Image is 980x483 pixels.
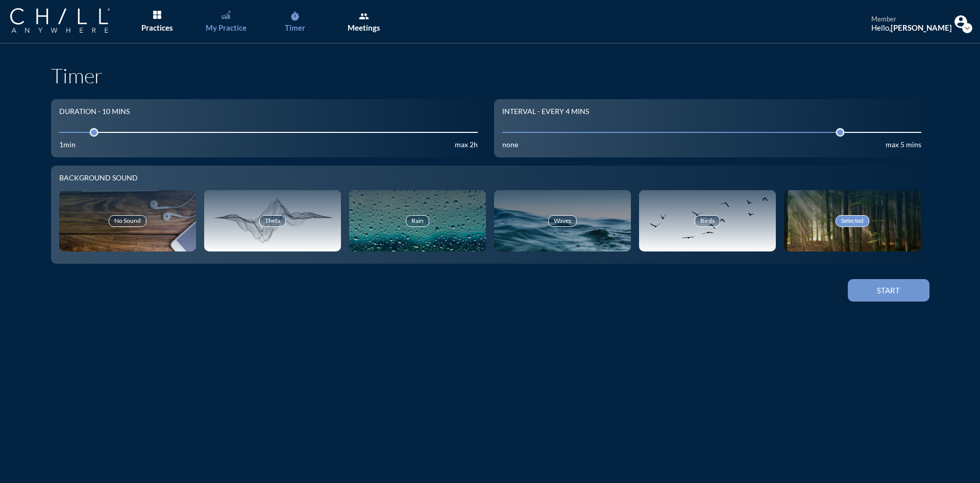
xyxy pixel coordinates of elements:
div: Timer [285,23,305,32]
div: Theta [259,215,286,226]
img: Profile icon [954,15,967,28]
div: Practices [141,23,173,32]
img: List [153,11,161,19]
div: none [502,141,518,149]
div: Waves [548,215,577,226]
a: Company Logo [10,8,130,34]
strong: [PERSON_NAME] [891,23,952,32]
div: Interval - Every 4 mins [502,107,589,116]
div: 1min [59,141,76,149]
i: expand_more [962,23,972,33]
img: Graph [221,11,230,19]
div: My Practice [206,23,247,32]
div: Duration - 10 mins [59,107,130,116]
div: Selected [836,215,869,226]
div: max 5 mins [886,141,921,149]
div: member [871,15,952,24]
div: Hello, [871,23,952,32]
div: No Sound [109,215,146,226]
i: group [359,11,369,21]
div: Meetings [348,23,380,32]
div: Start [866,286,912,295]
button: Start [848,279,929,302]
h1: Timer [51,63,929,88]
div: Birds [695,215,720,226]
img: Company Logo [10,8,110,33]
div: Background sound [59,174,921,182]
div: Rain [406,215,429,226]
i: timer [290,11,300,21]
div: max 2h [455,141,478,149]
